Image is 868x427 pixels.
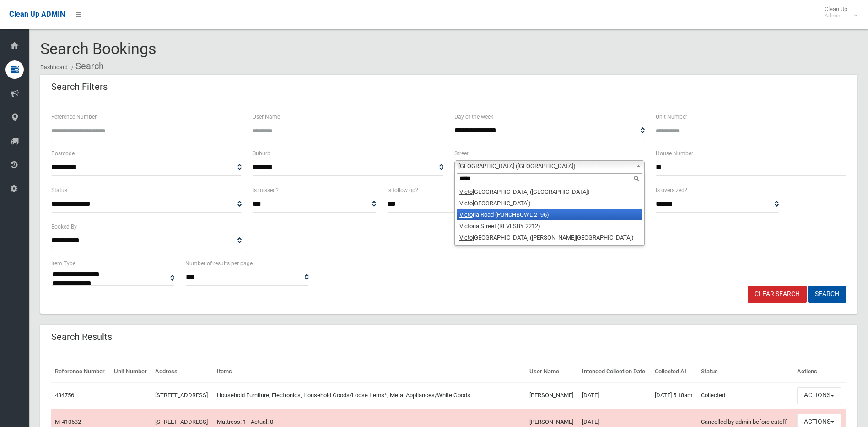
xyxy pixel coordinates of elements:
[51,361,110,382] th: Reference Number
[253,148,270,159] label: Suburb
[55,418,81,425] a: M-410532
[797,387,841,404] button: Actions
[51,112,97,122] label: Reference Number
[808,286,846,303] button: Search
[213,361,526,382] th: Items
[656,148,693,159] label: House Number
[526,361,578,382] th: User Name
[51,148,75,159] label: Postcode
[457,220,642,232] li: ria Street (REVESBY 2212)
[155,392,208,399] a: [STREET_ADDRESS]
[656,185,687,195] label: Is oversized?
[457,186,642,197] li: [GEOGRAPHIC_DATA] ([GEOGRAPHIC_DATA])
[656,112,687,122] label: Unit Number
[457,232,642,243] li: [GEOGRAPHIC_DATA] ([PERSON_NAME][GEOGRAPHIC_DATA])
[459,234,473,241] em: Victo
[459,211,473,218] em: Victo
[51,222,77,232] label: Booked By
[578,382,651,409] td: [DATE]
[253,112,280,122] label: User Name
[697,382,793,409] td: Collected
[51,185,67,195] label: Status
[40,78,119,96] header: Search Filters
[9,10,65,19] span: Clean Up ADMIN
[151,361,213,382] th: Address
[457,209,642,220] li: ria Road (PUNCHBOWL 2196)
[526,382,578,409] td: [PERSON_NAME]
[578,361,651,382] th: Intended Collection Date
[185,258,253,268] label: Number of results per page
[459,200,473,207] em: Victo
[825,12,847,19] small: Admin
[253,185,279,195] label: Is missed?
[457,197,642,209] li: [GEOGRAPHIC_DATA])
[820,5,857,19] span: Clean Up
[748,286,807,303] a: Clear Search
[40,64,68,71] a: Dashboard
[454,148,469,159] label: Street
[458,161,632,172] span: [GEOGRAPHIC_DATA] ([GEOGRAPHIC_DATA])
[55,392,74,399] a: 434756
[459,223,473,230] em: Victo
[69,58,104,75] li: Search
[697,361,793,382] th: Status
[40,39,156,58] span: Search Bookings
[651,382,697,409] td: [DATE] 5:18am
[651,361,697,382] th: Collected At
[454,112,493,122] label: Day of the week
[110,361,152,382] th: Unit Number
[155,418,208,425] a: [STREET_ADDRESS]
[51,258,75,268] label: Item Type
[40,328,123,346] header: Search Results
[459,188,473,195] em: Victo
[387,185,418,195] label: Is follow up?
[213,382,526,409] td: Household Furniture, Electronics, Household Goods/Loose Items*, Metal Appliances/White Goods
[793,361,846,382] th: Actions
